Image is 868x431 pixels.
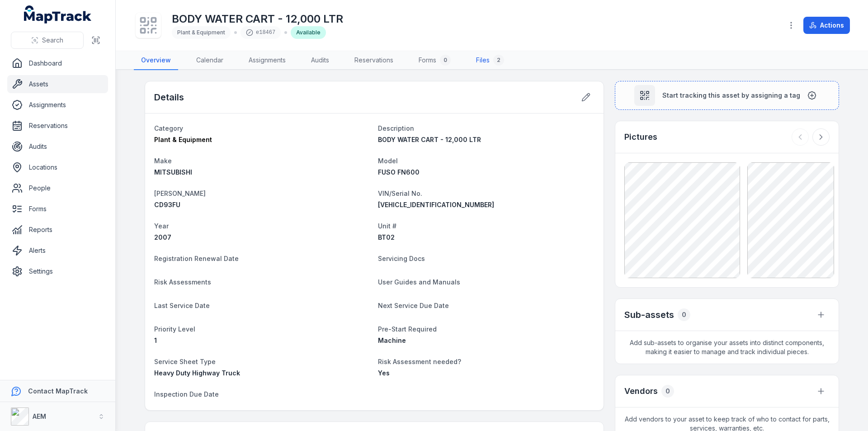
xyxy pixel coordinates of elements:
[378,222,396,230] span: Unit #
[378,233,395,241] span: BT02
[7,179,108,197] a: People
[241,26,281,39] div: e18467
[7,117,108,135] a: Reservations
[493,55,504,66] div: 2
[24,5,92,24] a: MapTrack
[662,91,800,100] span: Start tracking this asset by assigning a tag
[154,325,195,333] span: Priority Level
[678,308,690,321] div: 0
[154,358,216,365] span: Service Sheet Type
[154,278,211,286] span: Risk Assessments
[189,51,231,70] a: Calendar
[154,390,219,398] span: Inspection Due Date
[440,55,451,66] div: 0
[154,91,184,104] h2: Details
[154,255,239,262] span: Registration Renewal Date
[241,51,293,70] a: Assignments
[7,75,108,93] a: Assets
[154,222,169,230] span: Year
[7,242,108,260] a: Alerts
[7,54,108,72] a: Dashboard
[411,51,458,70] a: Forms0
[154,157,172,165] span: Make
[154,201,180,208] span: CD93FU
[378,302,449,309] span: Next Service Due Date
[803,17,850,34] button: Actions
[7,137,108,156] a: Audits
[615,331,839,364] span: Add sub-assets to organise your assets into distinct components, making it easier to manage and t...
[154,369,240,377] span: Heavy Duty Highway Truck
[378,189,422,197] span: VIN/Serial No.
[304,51,336,70] a: Audits
[154,233,171,241] span: 2007
[291,26,326,39] div: Available
[7,96,108,114] a: Assignments
[7,158,108,176] a: Locations
[154,168,192,176] span: MITSUBISHI
[154,189,206,197] span: [PERSON_NAME]
[28,387,88,395] strong: Contact MapTrack
[378,358,461,365] span: Risk Assessment needed?
[347,51,401,70] a: Reservations
[469,51,511,70] a: Files2
[134,51,178,70] a: Overview
[378,124,414,132] span: Description
[615,81,839,110] button: Start tracking this asset by assigning a tag
[177,29,225,36] span: Plant & Equipment
[378,278,460,286] span: User Guides and Manuals
[378,255,425,262] span: Servicing Docs
[378,369,390,377] span: Yes
[154,336,157,344] span: 1
[624,385,658,398] h3: Vendors
[7,262,108,280] a: Settings
[154,302,210,309] span: Last Service Date
[378,136,481,143] span: BODY WATER CART - 12,000 LTR
[624,131,657,143] h3: Pictures
[11,32,84,49] button: Search
[378,168,420,176] span: FUSO FN600
[378,325,437,333] span: Pre-Start Required
[378,336,406,344] span: Machine
[42,36,63,45] span: Search
[7,221,108,239] a: Reports
[172,12,343,26] h1: BODY WATER CART - 12,000 LTR
[661,385,674,398] div: 0
[33,412,46,420] strong: AEM
[624,308,674,321] h2: Sub-assets
[154,124,183,132] span: Category
[378,157,398,165] span: Model
[154,136,212,143] span: Plant & Equipment
[378,201,494,208] span: [VEHICLE_IDENTIFICATION_NUMBER]
[7,200,108,218] a: Forms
